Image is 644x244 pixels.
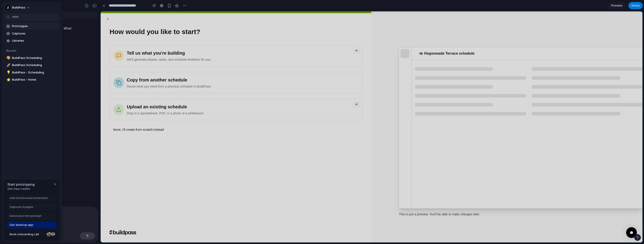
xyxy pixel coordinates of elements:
[12,77,58,82] span: BuildPass - Home
[253,36,259,42] span: AI
[6,77,10,82] div: ⭐
[12,5,25,10] span: BuildPass
[12,63,58,67] span: BuildPass Scheduling
[10,223,33,227] span: Get desktop app
[6,49,17,52] span: Recent
[12,39,58,43] span: Libraries
[311,36,542,49] div: 🦔 Hogsmeade Terrace schedule
[26,46,111,50] span: We'll generate phases, tasks, and schedule timelines for you.
[26,65,111,72] span: Copy from another schedule
[4,69,60,76] a: 💡BuildPass - Scheduling
[10,232,45,237] span: Book onboarding call
[4,76,60,83] a: ⭐BuildPass - Home
[26,73,111,77] span: Reuse what you need from a previous schedule in BuildPass.
[4,37,60,44] a: Libraries
[253,90,259,96] span: AI
[6,70,10,75] div: 💡
[9,114,67,122] button: None, I'll create from scratch instead
[6,70,10,75] button: 💡
[6,56,10,60] button: 🎨
[12,24,58,28] span: Prototypes
[26,100,103,104] span: Drop in a spreadsheet, PDF, or a photo of a whiteboard.
[10,205,33,209] span: Capture 3 pages
[4,23,60,30] a: Prototypes
[9,217,36,224] img: BuildPass Logo
[6,63,10,68] div: 🚀
[4,4,32,11] button: BuildPass
[50,232,56,237] div: Christian Iacullo
[12,56,58,60] span: BuildPass Scheduling
[12,31,58,36] span: Captures
[4,55,60,61] a: 🎨BuildPass Scheduling
[4,62,60,68] a: 🚀BuildPass Scheduling
[6,77,10,82] button: ⭐
[6,231,57,238] a: Book onboarding call
[46,232,52,237] div: Nicole Kubica
[6,63,10,67] button: 🚀
[7,187,35,191] span: Get free credits
[12,70,58,75] span: BuildPass - Scheduling
[6,55,10,60] div: 🎨
[4,30,60,37] a: Captures
[7,182,35,187] span: Start prototyping
[298,201,379,205] div: This is just a preview. You'll be able to make changes later.
[26,38,111,45] span: Tell us what you're building
[26,92,103,99] span: Upload an existing schedule
[10,214,42,218] span: Send your first prompt
[9,16,262,25] span: How would you like to start?
[10,196,48,200] span: Add the browser extension
[6,221,57,229] a: Get desktop app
